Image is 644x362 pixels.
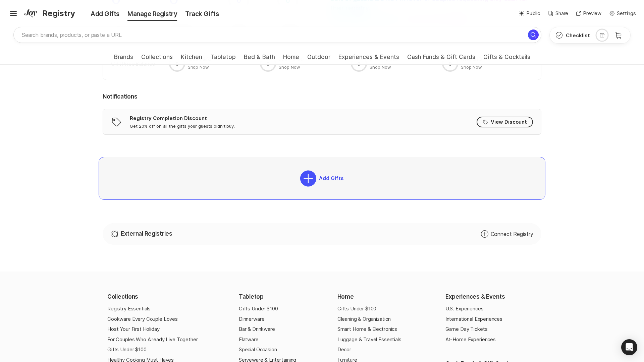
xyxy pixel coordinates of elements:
a: Flatware [239,336,259,344]
a: Special Occasion [239,346,277,354]
p: External Registries [121,230,172,238]
button: Settings [609,10,636,17]
a: Luggage & Travel Essentials [337,336,401,344]
a: Cash Funds & Gift Cards [407,54,475,64]
p: Add Gifts [316,175,344,181]
button: Share [548,10,568,17]
div: Track Gifts [181,9,223,19]
a: Collections [107,293,138,301]
a: Brands [114,54,133,64]
button: Shop Now [188,64,209,70]
button: View Discount [477,117,533,127]
p: Public [526,10,540,17]
p: Preview [583,10,601,17]
p: Notifications [103,93,137,101]
p: Settings [617,10,636,17]
a: Host Your First Holiday [107,325,160,333]
button: Preview [576,10,601,17]
span: Registry [42,7,75,19]
a: Tabletop [239,293,264,301]
a: Experiences & Events [338,54,399,64]
a: U.S. Experiences [445,305,484,313]
a: Gifts Under $100 [107,346,147,354]
button: Shop Now [370,64,391,70]
a: Dinnerware [239,315,265,323]
div: Add Gifts [77,9,123,19]
a: For Couples Who Already Live Together [107,336,198,344]
a: Decor [337,346,351,354]
div: Open Intercom Messenger [621,339,637,355]
a: Tabletop [210,54,236,64]
a: Registry Essentials [107,305,151,313]
div: Manage Registry [123,9,181,19]
a: Cookware Every Couple Loves [107,315,178,323]
p: Share [555,10,568,17]
a: Experiences & Events [445,293,505,301]
a: Bar & Drinkware [239,325,275,333]
p: Get 20% off on all the gifts your guests didn't buy. [130,123,235,129]
a: Collections [141,54,173,64]
a: Home [283,54,299,64]
button: Search for [528,29,539,40]
a: At-Home Experiences [445,336,496,344]
button: Checklist [550,27,595,43]
p: Registry Completion Discount [130,115,207,122]
a: Game Day Tickets [445,325,488,333]
a: Smart Home & Electronics [337,325,397,333]
button: Shop Now [461,64,482,70]
a: Home [337,293,354,301]
a: International Experiences [445,315,502,323]
input: Search brands, products, or paste a URL [13,27,541,43]
button: Public [519,10,540,17]
a: Cleaning & Organization [337,315,391,323]
a: Bed & Bath [244,54,275,64]
p: Connect Registry [491,230,533,238]
a: Kitchen [181,54,202,64]
a: Gifts Under $100 [337,305,377,313]
a: Outdoor [307,54,330,64]
a: Gifts & Cocktails [483,54,530,64]
a: Gifts Under $100 [239,305,278,313]
button: Shop Now [279,64,300,70]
